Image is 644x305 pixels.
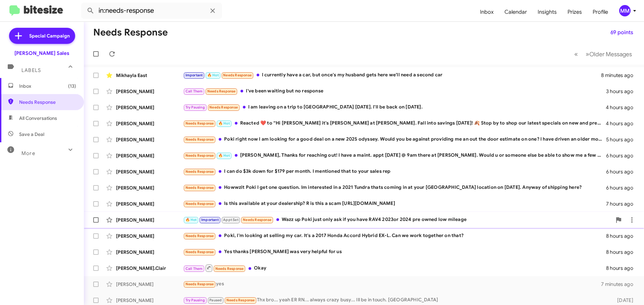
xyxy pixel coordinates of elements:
[226,298,255,302] span: Needs Response
[185,218,197,222] span: 🔥 Hot
[19,99,76,105] span: Needs Response
[185,89,203,93] span: Call Them
[29,32,70,39] span: Special Campaign
[185,282,214,286] span: Needs Response
[185,185,214,190] span: Needs Response
[201,218,219,222] span: Important
[183,280,601,288] div: yes
[606,184,639,191] div: 6 hours ago
[606,233,639,239] div: 8 hours ago
[582,47,636,61] button: Next
[570,47,582,61] button: Previous
[185,137,214,142] span: Needs Response
[601,72,639,79] div: 8 minutes ago
[183,152,606,159] div: [PERSON_NAME], Thanks for reaching out! I have a maint. appt [DATE] @ 9am there at [PERSON_NAME]....
[532,2,562,22] a: Insights
[116,88,183,95] div: [PERSON_NAME]
[499,2,532,22] a: Calendar
[589,51,632,58] span: Older Messages
[207,89,236,93] span: Needs Response
[116,136,183,143] div: [PERSON_NAME]
[606,201,639,207] div: 7 hours ago
[185,266,203,271] span: Call Them
[562,2,587,22] a: Prizes
[68,83,76,89] span: (13)
[185,298,205,302] span: Try Pausing
[185,153,214,158] span: Needs Response
[619,5,631,16] div: MM
[218,153,230,158] span: 🔥 Hot
[93,27,168,38] h1: Needs Response
[223,218,238,222] span: Appt Set
[21,67,41,73] span: Labels
[209,105,238,109] span: Needs Response
[116,297,183,304] div: [PERSON_NAME]
[183,168,606,175] div: I can do $3k down for $179 per month. I mentioned that to your sales rep
[605,26,639,39] button: 69 points
[183,216,612,224] div: Wazz up Poki just only ask if you have RAV4 2023or 2024 pre owned low mileage
[613,5,637,16] button: MM
[81,3,222,19] input: Search
[218,121,230,126] span: 🔥 Hot
[19,131,44,138] span: Save a Deal
[116,217,183,223] div: [PERSON_NAME]
[183,296,606,304] div: Thx bro... yeah ER RN... always crazy busy... Ill be in touch. [GEOGRAPHIC_DATA]
[183,248,606,256] div: Yes thanks [PERSON_NAME] was very helpful for us
[116,233,183,239] div: [PERSON_NAME]
[606,136,639,143] div: 5 hours ago
[185,202,214,206] span: Needs Response
[606,152,639,159] div: 6 hours ago
[116,152,183,159] div: [PERSON_NAME]
[116,201,183,207] div: [PERSON_NAME]
[183,264,606,272] div: Okay
[475,2,499,22] a: Inbox
[587,2,613,22] span: Profile
[116,249,183,255] div: [PERSON_NAME]
[606,265,639,272] div: 8 hours ago
[606,120,639,127] div: 4 hours ago
[207,73,219,77] span: 🔥 Hot
[185,121,214,126] span: Needs Response
[185,73,203,77] span: Important
[183,87,606,95] div: I've been waiting but no response
[183,200,606,208] div: Is this available at your dealership? R is this a scam [URL][DOMAIN_NAME]
[586,50,589,58] span: »
[21,150,35,156] span: More
[243,218,271,222] span: Needs Response
[215,266,244,271] span: Needs Response
[116,265,183,272] div: [PERSON_NAME].Clair
[606,104,639,111] div: 4 hours ago
[606,297,639,304] div: [DATE]
[14,50,69,57] div: [PERSON_NAME] Sales
[601,281,639,288] div: 7 minutes ago
[606,88,639,95] div: 3 hours ago
[116,281,183,288] div: [PERSON_NAME]
[574,50,578,58] span: «
[209,298,222,302] span: Paused
[183,71,601,79] div: I currently have a car, but once's my husband gets here we'll need a second car
[185,250,214,254] span: Needs Response
[606,249,639,255] div: 8 hours ago
[116,184,183,191] div: [PERSON_NAME]
[183,136,606,143] div: Poki right now I am looking for a good deal on a new 2025 odyssey. Would you be against providing...
[610,26,633,39] span: 69 points
[606,168,639,175] div: 6 hours ago
[183,184,606,192] div: Howwzit Poki I get one question. Im interested in a 2021 Tundra thats coming in at your [GEOGRAPH...
[223,73,252,77] span: Needs Response
[19,83,76,89] span: Inbox
[185,234,214,238] span: Needs Response
[183,103,606,111] div: I am leaving on a trip to [GEOGRAPHIC_DATA] [DATE]. I'll be back on [DATE].
[185,169,214,174] span: Needs Response
[116,168,183,175] div: [PERSON_NAME]
[185,105,205,109] span: Try Pausing
[183,120,606,127] div: Reacted ❤️ to “Hi [PERSON_NAME] it's [PERSON_NAME] at [PERSON_NAME]. Fall into savings [DATE]! 🍂 ...
[116,120,183,127] div: [PERSON_NAME]
[116,104,183,111] div: [PERSON_NAME]
[116,72,183,79] div: Mikhayla East
[19,115,57,122] span: All Conversations
[9,28,75,44] a: Special Campaign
